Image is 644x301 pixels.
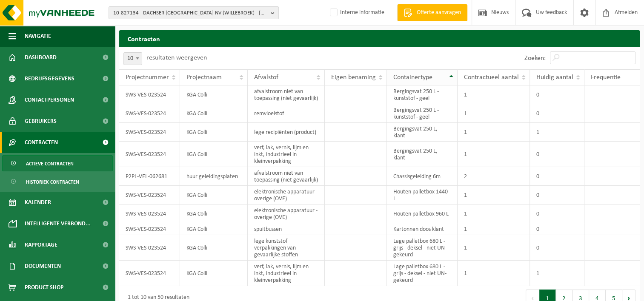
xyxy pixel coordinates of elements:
td: KGA Colli [180,142,248,167]
td: Lage palletbox 680 L - grijs - deksel - niet UN-gekeurd [387,261,458,286]
span: Gebruikers [25,111,57,132]
h2: Contracten [119,30,640,47]
td: 1 [458,261,530,286]
td: 0 [530,235,584,261]
span: Contactpersonen [25,89,74,111]
span: Navigatie [25,26,51,47]
td: 0 [530,223,584,235]
td: 1 [458,104,530,123]
td: P2PL-VEL-062681 [119,167,180,186]
td: elektronische apparatuur - overige (OVE) [248,204,325,223]
td: 0 [530,167,584,186]
td: 1 [458,142,530,167]
td: SWS-VES-023524 [119,142,180,167]
span: Contractueel aantal [464,74,519,81]
td: Houten palletbox 1440 L [387,186,458,204]
td: 1 [458,223,530,235]
td: 1 [458,235,530,261]
td: 2 [458,167,530,186]
span: Kalender [25,192,51,213]
td: 0 [530,104,584,123]
span: Projectnaam [186,74,222,81]
span: Rapportage [25,234,57,256]
label: Zoeken: [524,55,546,62]
td: 0 [530,186,584,204]
label: resultaten weergeven [146,54,207,61]
td: verf, lak, vernis, lijm en inkt, industrieel in kleinverpakking [248,142,325,167]
td: KGA Colli [180,204,248,223]
td: 1 [458,85,530,104]
span: Intelligente verbond... [25,213,91,234]
td: KGA Colli [180,235,248,261]
td: SWS-VES-023524 [119,204,180,223]
span: 10 [124,53,142,65]
span: Historiek contracten [26,174,79,190]
td: spuitbussen [248,223,325,235]
td: SWS-VES-023524 [119,223,180,235]
td: afvalstroom niet van toepassing (niet gevaarlijk) [248,167,325,186]
td: 1 [458,123,530,142]
td: 1 [458,204,530,223]
td: Bergingsvat 250 L, klant [387,123,458,142]
span: Offerte aanvragen [415,9,463,17]
span: Eigen benaming [331,74,376,81]
span: Product Shop [25,277,63,298]
a: Actieve contracten [2,155,113,171]
td: Kartonnen doos klant [387,223,458,235]
td: Bergingsvat 250 L - kunststof - geel [387,104,458,123]
td: afvalstroom niet van toepassing (niet gevaarlijk) [248,85,325,104]
a: Historiek contracten [2,173,113,190]
a: Offerte aanvragen [397,4,467,21]
td: Lage palletbox 680 L - grijs - deksel - niet UN-gekeurd [387,235,458,261]
span: 10-827134 - DACHSER [GEOGRAPHIC_DATA] NV (WILLEBROEK) - [GEOGRAPHIC_DATA] [113,7,267,20]
span: Frequentie [591,74,621,81]
td: huur geleidingsplaten [180,167,248,186]
td: KGA Colli [180,186,248,204]
td: SWS-VES-023524 [119,261,180,286]
td: SWS-VES-023524 [119,104,180,123]
td: KGA Colli [180,104,248,123]
td: SWS-VES-023524 [119,235,180,261]
td: 1 [530,123,584,142]
span: Bedrijfsgegevens [25,68,74,89]
td: Houten palletbox 960 L [387,204,458,223]
span: Afvalstof [254,74,278,81]
span: Actieve contracten [26,156,74,172]
span: 10 [123,52,142,65]
td: KGA Colli [180,223,248,235]
td: remvloeistof [248,104,325,123]
label: Interne informatie [328,6,384,19]
td: lege kunststof verpakkingen van gevaarlijke stoffen [248,235,325,261]
span: Dashboard [25,47,57,68]
td: 1 [530,261,584,286]
td: KGA Colli [180,123,248,142]
td: Bergingsvat 250 L - kunststof - geel [387,85,458,104]
span: Documenten [25,256,61,277]
span: Huidig aantal [536,74,573,81]
td: SWS-VES-023524 [119,85,180,104]
td: lege recipiënten (product) [248,123,325,142]
span: Projectnummer [126,74,169,81]
span: Containertype [393,74,432,81]
td: Bergingsvat 250 L, klant [387,142,458,167]
td: KGA Colli [180,261,248,286]
td: 0 [530,142,584,167]
td: elektronische apparatuur - overige (OVE) [248,186,325,204]
td: 1 [458,186,530,204]
td: Chassisgeleiding 6m [387,167,458,186]
span: Contracten [25,132,58,153]
td: verf, lak, vernis, lijm en inkt, industrieel in kleinverpakking [248,261,325,286]
td: 0 [530,85,584,104]
td: SWS-VES-023524 [119,186,180,204]
td: 0 [530,204,584,223]
button: 10-827134 - DACHSER [GEOGRAPHIC_DATA] NV (WILLEBROEK) - [GEOGRAPHIC_DATA] [109,6,279,19]
td: SWS-VES-023524 [119,123,180,142]
td: KGA Colli [180,85,248,104]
